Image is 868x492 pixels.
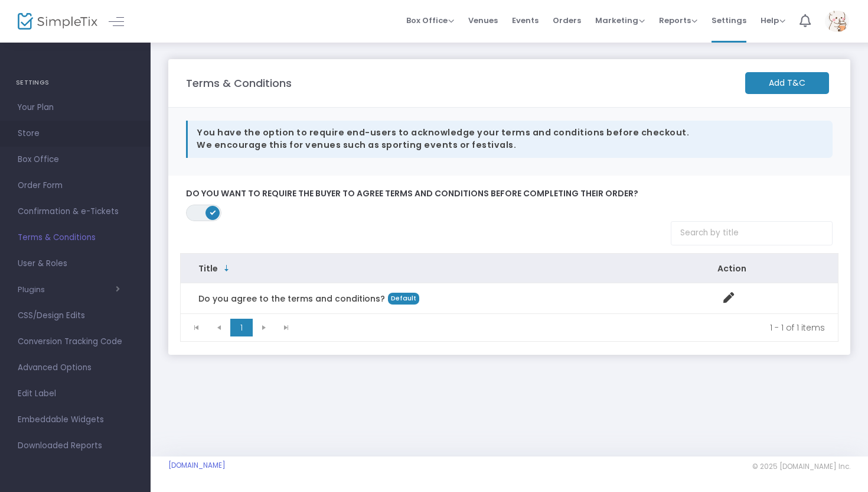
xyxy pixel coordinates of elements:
span: Order Form [18,178,133,193]
span: Downloaded Reports [18,438,133,454]
span: Default [388,293,419,305]
span: Reports [659,15,697,26]
span: Confirmation & e-Tickets [18,204,133,219]
span: Page 1 [230,319,253,336]
th: Action [700,254,838,283]
div: You have the option to require end-users to acknowledge your terms and conditions before checkout... [186,121,833,158]
a: [DOMAIN_NAME] [168,461,226,470]
span: Conversion Tracking Code [18,334,133,349]
m-panel-title: Terms & Conditions [186,75,292,91]
span: Help [761,15,785,26]
m-button: Add T&C [745,72,829,94]
input: Search by title [671,221,833,245]
span: © 2025 [DOMAIN_NAME] Inc. [752,462,850,471]
span: Advanced Options [18,360,133,376]
span: User & Roles [18,256,133,271]
kendo-pager-info: 1 - 1 of 1 items [306,322,825,334]
span: CSS/Design Edits [18,308,133,323]
span: Events [512,5,539,35]
div: Data table [181,254,838,313]
span: Title [198,263,218,274]
div: Do you agree to the terms and conditions? [198,293,681,305]
span: Venues [468,5,498,35]
a: Do you agree to the terms and conditions? [198,293,385,305]
span: Your Plan [18,100,133,115]
span: Terms & Conditions [18,230,133,245]
span: Orders [553,5,581,35]
span: Box Office [18,152,133,167]
span: Store [18,126,133,141]
span: ON [210,209,216,215]
label: Do you want to require the buyer to agree terms and conditions before completing their order? [186,189,833,199]
span: Marketing [595,15,645,26]
span: Box Office [406,15,454,26]
button: Plugins [18,285,120,294]
span: Settings [712,5,746,35]
span: Edit Label [18,386,133,402]
span: Sortable [222,264,231,273]
h4: SETTINGS [16,71,135,95]
span: Embeddable Widgets [18,412,133,428]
